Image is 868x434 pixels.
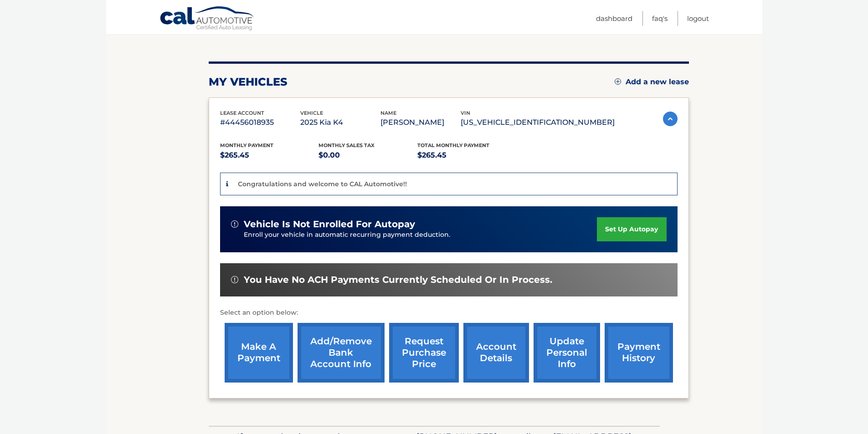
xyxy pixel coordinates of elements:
a: update personal info [534,323,600,383]
span: vehicle [300,110,323,116]
p: Congratulations and welcome to CAL Automotive!! [238,180,407,188]
p: [US_VEHICLE_IDENTIFICATION_NUMBER] [461,116,615,129]
img: accordion-active.svg [663,112,678,126]
p: #44456018935 [220,116,300,129]
a: Logout [687,11,709,26]
a: account details [463,323,529,383]
p: 2025 Kia K4 [300,116,380,129]
p: Enroll your vehicle in automatic recurring payment deduction. [244,230,597,240]
p: $265.45 [220,149,319,162]
span: Monthly Payment [220,142,273,148]
p: $0.00 [318,149,417,162]
a: Cal Automotive [159,6,255,32]
a: Add/Remove bank account info [298,323,385,383]
span: lease account [220,110,264,116]
img: alert-white.svg [231,220,238,228]
a: Add a new lease [615,77,689,87]
p: $265.45 [417,149,516,162]
span: name [380,110,396,116]
span: vin [461,110,470,116]
span: vehicle is not enrolled for autopay [244,219,415,230]
img: add.svg [615,78,621,85]
span: You have no ACH payments currently scheduled or in process. [244,274,552,286]
p: Select an option below: [220,307,678,318]
img: alert-white.svg [231,276,238,283]
a: Dashboard [596,11,632,26]
h2: my vehicles [209,75,288,89]
a: set up autopay [597,217,666,241]
span: Total Monthly Payment [417,142,489,148]
a: payment history [605,323,673,383]
a: request purchase price [389,323,459,383]
p: [PERSON_NAME] [380,116,461,129]
a: make a payment [225,323,293,383]
a: FAQ's [652,11,668,26]
span: Monthly sales Tax [318,142,375,148]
